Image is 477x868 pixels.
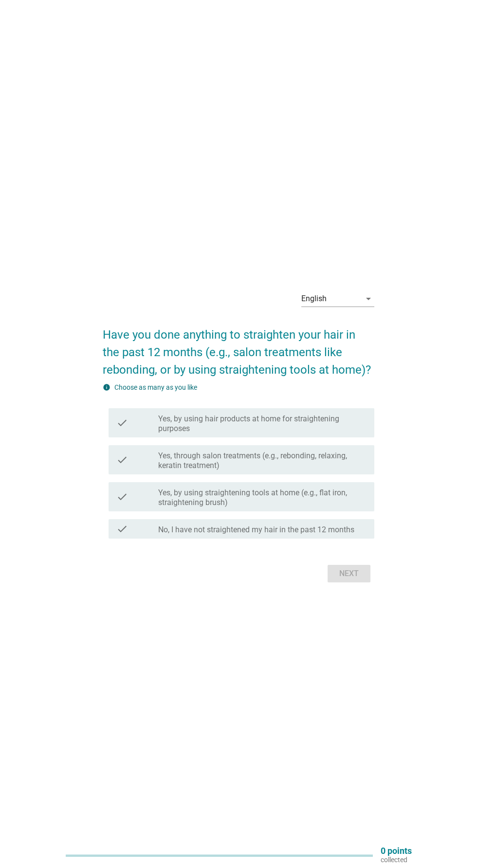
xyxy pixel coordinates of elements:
[116,523,128,535] i: check
[158,414,367,434] label: Yes, by using hair products at home for straightening purposes
[381,847,412,855] p: 0 points
[116,486,128,507] i: check
[158,451,367,470] label: Yes, through salon treatments (e.g., rebonding, relaxing, keratin treatment)
[116,449,128,470] i: check
[158,525,354,535] label: No, I have not straightened my hair in the past 12 months
[116,412,128,434] i: check
[103,383,110,391] i: info
[103,316,374,379] h2: Have you done anything to straighten your hair in the past 12 months (e.g., salon treatments like...
[158,488,367,507] label: Yes, by using straightening tools at home (e.g., flat iron, straightening brush)
[301,294,327,303] div: English
[114,383,197,391] label: Choose as many as you like
[363,293,374,305] i: arrow_drop_down
[381,855,412,864] p: collected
